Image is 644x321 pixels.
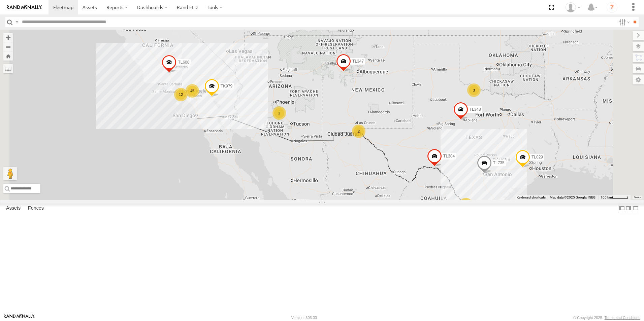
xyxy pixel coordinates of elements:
img: rand-logo.svg [7,5,42,10]
a: Terms (opens in new tab) [634,196,641,199]
button: Map Scale: 100 km per 45 pixels [599,195,631,200]
button: Zoom in [3,33,13,42]
span: TK979 [221,84,232,89]
span: TL384 [443,154,455,159]
label: Search Query [14,17,20,27]
button: Keyboard shortcuts [517,195,546,200]
a: Visit our Website [4,314,35,321]
label: Hide Summary Table [632,204,639,213]
label: Map Settings [633,75,644,84]
div: Version: 306.00 [291,316,317,320]
div: 2 [352,124,365,138]
span: TL029 [532,155,543,160]
label: Fences [25,204,47,213]
div: 9 [459,198,473,211]
div: 45 [186,84,199,98]
span: Map data ©2025 Google, INEGI [550,195,597,199]
a: Terms and Conditions [605,316,640,320]
label: Dock Summary Table to the Left [618,204,625,213]
span: 100 km [601,195,612,199]
button: Zoom out [3,42,13,51]
label: Dock Summary Table to the Right [625,204,632,213]
span: TL735 [493,160,505,165]
span: TL348 [470,107,481,112]
i: ? [607,2,617,13]
button: Drag Pegman onto the map to open Street View [3,167,17,180]
div: 3 [467,83,481,97]
label: Search Filter Options [616,17,631,27]
label: Assets [3,204,24,213]
button: Zoom Home [3,51,13,61]
div: Daniel Del Muro [563,2,583,12]
span: TL608 [178,60,189,65]
label: Measure [3,64,13,73]
div: 2 [272,106,286,120]
span: TL347 [352,59,364,64]
div: © Copyright 2025 - [573,316,640,320]
div: 12 [174,88,188,101]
